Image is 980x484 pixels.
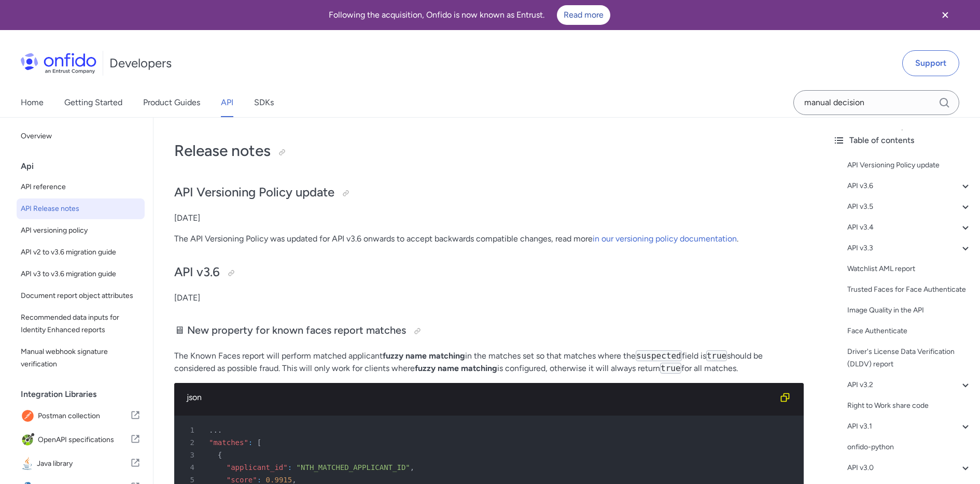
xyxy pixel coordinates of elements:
span: : [248,438,253,447]
span: Manual webhook signature verification [21,346,141,371]
code: suspected [636,350,682,361]
a: Trusted Faces for Face Authenticate [847,283,972,296]
a: API v3 to v3.6 migration guide [17,264,145,284]
a: in our versioning policy documentation [593,234,737,244]
div: json [187,391,775,404]
svg: Close banner [939,9,951,21]
a: Overview [17,126,145,147]
div: Table of contents [833,134,972,147]
a: API v3.6 [847,180,972,192]
a: API v3.2 [847,379,972,391]
h2: API Versioning Policy update [174,184,804,202]
p: [DATE] [174,212,804,224]
a: Home [21,88,44,117]
span: Recommended data inputs for Identity Enhanced reports [21,311,141,336]
span: , [292,476,296,484]
a: API v3.4 [847,221,972,234]
span: API versioning policy [21,224,141,237]
a: API v3.1 [847,420,972,433]
img: Onfido Logo [21,53,96,74]
a: IconOpenAPI specificationsOpenAPI specifications [17,429,145,451]
a: API v3.3 [847,242,972,254]
h2: API v3.6 [174,264,804,281]
img: IconPostman collection [21,409,38,423]
code: true [706,350,727,361]
a: IconJava libraryJava library [17,452,145,475]
input: Onfido search input field [793,90,959,115]
p: The Known Faces report will perform matched applicant in the matches set so that matches where th... [174,350,804,375]
span: Java library [37,457,130,471]
span: { [218,451,222,459]
span: [ [257,438,261,447]
span: API reference [21,181,141,193]
img: IconJava library [21,457,37,471]
a: API v2 to v3.6 migration guide [17,242,145,263]
span: ... [209,426,222,434]
a: API reference [17,177,145,197]
span: 4 [178,461,202,474]
span: OpenAPI specifications [38,433,130,447]
a: API Versioning Policy update [847,159,972,172]
a: Getting Started [64,88,122,117]
span: "applicant_id" [227,463,288,472]
a: Recommended data inputs for Identity Enhanced reports [17,307,145,340]
a: Watchlist AML report [847,263,972,275]
a: Image Quality in the API [847,304,972,317]
strong: fuzzy name matching [415,363,497,373]
span: , [410,463,414,472]
a: Product Guides [143,88,200,117]
a: Right to Work share code [847,400,972,412]
strong: fuzzy name matching [383,351,465,361]
a: Manual webhook signature verification [17,341,145,375]
span: Document report object attributes [21,290,141,302]
a: API versioning policy [17,220,145,241]
span: 3 [178,449,202,461]
a: API v3.5 [847,201,972,213]
p: [DATE] [174,292,804,304]
span: "matches" [209,438,248,447]
img: IconOpenAPI specifications [21,433,38,447]
span: API Release notes [21,203,141,215]
button: Close banner [926,2,964,28]
span: : [288,463,292,472]
div: Integration Libraries [21,384,149,405]
span: Postman collection [38,409,130,423]
span: API v3 to v3.6 migration guide [21,268,141,280]
button: Copy code snippet button [775,387,795,408]
code: true [660,363,681,374]
a: API Release notes [17,198,145,219]
span: Overview [21,130,141,143]
span: : [257,476,261,484]
h1: Developers [109,55,172,72]
h1: Release notes [174,140,804,161]
span: 1 [178,424,202,436]
a: API v3.0 [847,462,972,474]
a: IconPostman collectionPostman collection [17,405,145,428]
a: SDKs [254,88,274,117]
div: Driver's License Data Verification (DLDV) report [847,346,972,371]
a: onfido-python [847,441,972,453]
div: Api [21,156,149,177]
a: Face Authenticate [847,325,972,337]
a: Document report object attributes [17,286,145,306]
span: 0.9915 [266,476,292,484]
span: "score" [227,476,257,484]
a: Read more [557,5,610,25]
p: The API Versioning Policy was updated for API v3.6 onwards to accept backwards compatible changes... [174,233,804,245]
h3: 🖥 New property for known faces report matches [174,323,804,339]
span: "NTH_MATCHED_APPLICANT_ID" [297,463,410,472]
